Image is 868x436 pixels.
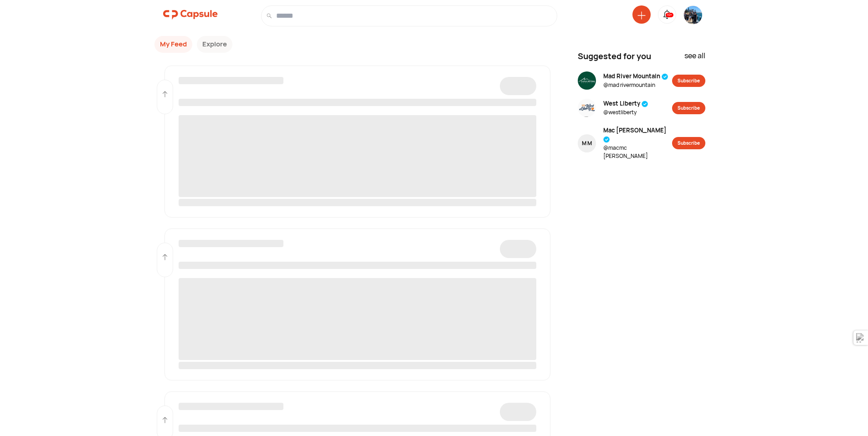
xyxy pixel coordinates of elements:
[662,73,668,80] img: tick
[684,6,702,24] img: resizeImage
[179,278,537,360] span: ‌
[163,5,218,26] a: logo
[603,126,672,144] span: Mac [PERSON_NAME]
[642,101,648,107] img: tick
[179,240,283,247] span: ‌
[672,137,705,149] button: Subscribe
[500,403,536,421] span: ‌
[603,99,648,108] span: West Liberty
[666,13,673,18] div: 10+
[179,262,537,269] span: ‌
[179,425,537,432] span: ‌
[179,115,537,197] span: ‌
[197,36,232,53] button: Explore
[603,144,672,160] span: @ macmc [PERSON_NAME]
[154,36,192,53] button: My Feed
[578,99,596,117] img: resizeImage
[179,199,537,206] span: ‌
[603,81,668,89] span: @ mad rivermountain
[603,136,610,143] img: tick
[500,77,536,95] span: ‌
[578,50,651,62] span: Suggested for you
[179,77,283,84] span: ‌
[672,102,705,114] button: Subscribe
[582,139,592,147] div: M M
[179,362,537,369] span: ‌
[179,99,537,106] span: ‌
[163,5,218,24] img: logo
[603,108,648,117] span: @ westliberty
[578,71,596,90] img: resizeImage
[500,240,536,258] span: ‌
[179,403,283,410] span: ‌
[672,75,705,87] button: Subscribe
[603,72,668,81] span: Mad River Mountain
[684,50,705,66] div: see all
